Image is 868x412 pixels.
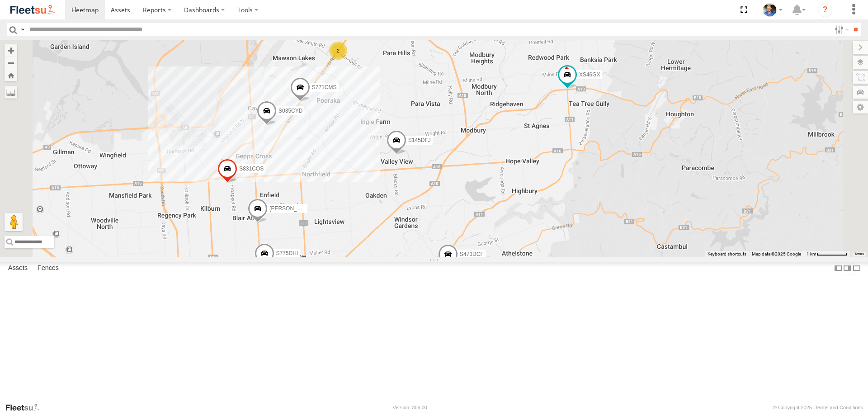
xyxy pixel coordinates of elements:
span: S831COS [239,166,264,172]
label: Map Settings [853,101,868,114]
div: Version: 306.00 [393,405,427,410]
i: ? [818,3,832,17]
div: Matt Draper [759,3,786,17]
a: Terms and Conditions [815,405,863,410]
button: Map scale: 1 km per 64 pixels [804,251,850,257]
span: Map data ©2025 Google [752,251,801,256]
span: XS46GX [579,71,600,78]
button: Zoom out [5,57,17,69]
label: Search Query [19,23,26,36]
label: Dock Summary Table to the Right [843,262,852,275]
button: Zoom Home [5,69,17,81]
label: Assets [4,262,32,275]
span: 1 km [807,251,816,256]
button: Keyboard shortcuts [708,251,746,257]
span: S035CYD [278,108,302,114]
label: Fences [33,262,63,275]
label: Measure [5,86,17,99]
div: 2 [329,42,347,60]
label: Dock Summary Table to the Left [834,262,843,275]
span: S473DCF [460,251,484,257]
label: Hide Summary Table [852,262,861,275]
div: © Copyright 2025 - [773,405,863,410]
button: Drag Pegman onto the map to open Street View [5,213,23,231]
button: Zoom in [5,44,17,57]
img: fleetsu-logo-horizontal.svg [9,4,56,16]
label: Search Filter Options [831,23,850,36]
span: [PERSON_NAME] [269,205,314,212]
a: Terms (opens in new tab) [854,252,864,256]
span: S771CMS [312,85,337,91]
span: S145DFJ [408,137,431,143]
span: S775DHI [276,250,298,256]
a: Visit our Website [5,403,47,412]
